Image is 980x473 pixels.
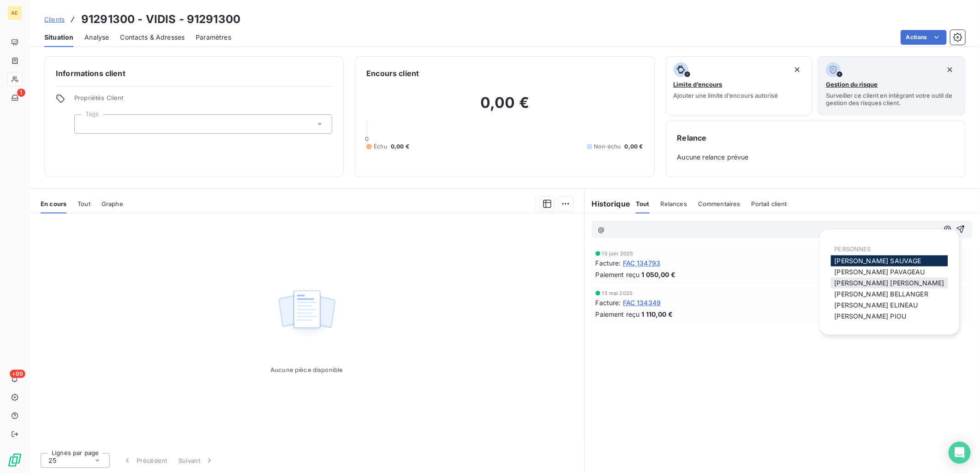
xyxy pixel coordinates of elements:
span: [PERSON_NAME] SAUVAGE [835,257,921,265]
span: [PERSON_NAME] PAVAGEAU [835,268,925,276]
h6: Encours client [366,68,419,79]
img: Logo LeanPay [7,453,22,467]
span: 25 [48,456,56,465]
span: Échu [374,142,387,151]
span: +99 [10,370,25,378]
span: 1 110,00 € [642,309,673,319]
span: [PERSON_NAME] BELLANGER [835,290,928,298]
span: Non-échu [594,142,621,151]
span: 15 mai 2025 [602,290,633,296]
span: Facture : [596,258,621,268]
span: 0 [365,135,369,142]
span: 0,00 € [391,142,409,151]
div: AE [7,6,22,20]
span: Analyse [84,33,109,42]
span: Surveiller ce client en intégrant votre outil de gestion des risques client. [826,92,957,106]
span: Paiement reçu [596,309,640,319]
span: [PERSON_NAME] [PERSON_NAME] [835,279,944,287]
a: Clients [44,15,65,24]
span: FAC 134793 [623,258,661,268]
span: 0,00 € [625,142,643,151]
span: Graphe [102,200,123,207]
span: 15 juin 2025 [602,251,633,256]
span: Contacts & Adresses [120,33,185,42]
h6: Informations client [56,68,332,79]
span: Tout [78,200,90,207]
div: Open Intercom Messenger [949,442,971,464]
span: Propriétés Client [74,94,332,107]
button: Limite d’encoursAjouter une limite d’encours autorisé [666,56,813,115]
span: Gestion du risque [826,81,878,88]
button: Actions [901,30,947,45]
span: Limite d’encours [674,81,723,88]
span: @ [598,225,605,233]
span: Aucune relance prévue [677,153,954,162]
span: [PERSON_NAME] ELINEAU [835,301,918,309]
input: Ajouter une valeur [82,120,90,128]
span: Situation [44,33,73,42]
span: En cours [41,200,66,207]
img: Empty state [277,285,336,343]
span: Facture : [596,298,621,307]
button: Gestion du risqueSurveiller ce client en intégrant votre outil de gestion des risques client. [818,56,965,115]
span: Portail client [752,200,787,207]
span: Paramètres [196,33,231,42]
span: Relances [661,200,687,207]
h3: 91291300 - VIDIS - 91291300 [81,11,240,28]
h6: Historique [585,198,631,209]
span: Paiement reçu [596,270,640,279]
h6: Relance [677,132,954,143]
a: 1 [7,90,22,105]
span: Tout [636,200,650,207]
span: Commentaires [698,200,741,207]
span: FAC 134349 [623,298,661,307]
span: Ajouter une limite d’encours autorisé [674,92,778,99]
span: Clients [44,16,65,23]
span: 1 050,00 € [642,270,676,279]
h2: 0,00 € [366,94,643,121]
span: PERSONNES [835,245,871,253]
button: Suivant [173,451,220,470]
span: 1 [17,89,25,97]
span: Aucune pièce disponible [270,366,343,373]
span: [PERSON_NAME] PIOU [835,312,907,320]
button: Précédent [117,451,173,470]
